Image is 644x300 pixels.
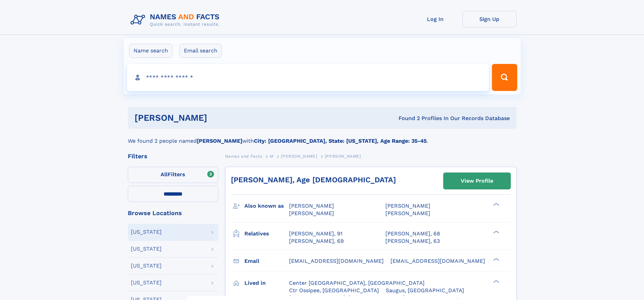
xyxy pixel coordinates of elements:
[461,173,493,189] div: View Profile
[492,257,500,261] div: ❯
[131,229,162,235] div: [US_STATE]
[289,203,334,209] span: [PERSON_NAME]
[462,11,517,27] a: Sign Up
[492,230,500,234] div: ❯
[131,263,162,269] div: [US_STATE]
[492,202,500,207] div: ❯
[289,258,384,264] span: [EMAIL_ADDRESS][DOMAIN_NAME]
[289,210,334,216] span: [PERSON_NAME]
[281,154,317,159] span: [PERSON_NAME]
[128,11,225,29] img: Logo Names and Facts
[128,153,218,159] div: Filters
[390,258,485,264] span: [EMAIL_ADDRESS][DOMAIN_NAME]
[244,277,289,289] h3: Lived in
[131,246,162,252] div: [US_STATE]
[131,280,162,285] div: [US_STATE]
[244,200,289,212] h3: Also known as
[408,11,462,27] a: Log In
[289,280,425,286] span: Center [GEOGRAPHIC_DATA], [GEOGRAPHIC_DATA]
[128,210,218,216] div: Browse Locations
[492,64,517,91] button: Search Button
[270,152,273,160] a: M
[254,138,427,144] b: City: [GEOGRAPHIC_DATA], State: [US_STATE], Age Range: 35-45
[385,203,430,209] span: [PERSON_NAME]
[289,230,342,237] a: [PERSON_NAME], 91
[231,176,396,184] a: [PERSON_NAME], Age [DEMOGRAPHIC_DATA]
[289,237,344,245] a: [PERSON_NAME], 69
[270,154,273,159] span: M
[325,154,361,159] span: [PERSON_NAME]
[492,279,500,283] div: ❯
[180,44,222,58] label: Email search
[128,167,218,183] label: Filters
[444,173,510,189] a: View Profile
[244,255,289,267] h3: Email
[385,210,430,216] span: [PERSON_NAME]
[225,152,262,160] a: Names and Facts
[127,64,489,91] input: search input
[197,138,242,144] b: [PERSON_NAME]
[385,237,440,245] a: [PERSON_NAME], 63
[161,171,168,178] span: All
[385,230,440,237] a: [PERSON_NAME], 68
[281,152,317,160] a: [PERSON_NAME]
[386,287,464,294] span: Saugus, [GEOGRAPHIC_DATA]
[129,44,172,58] label: Name search
[135,114,303,122] h1: [PERSON_NAME]
[244,228,289,239] h3: Relatives
[128,129,517,145] div: We found 2 people named with .
[289,287,379,294] span: Ctr Ossipee, [GEOGRAPHIC_DATA]
[303,115,510,122] div: Found 2 Profiles In Our Records Database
